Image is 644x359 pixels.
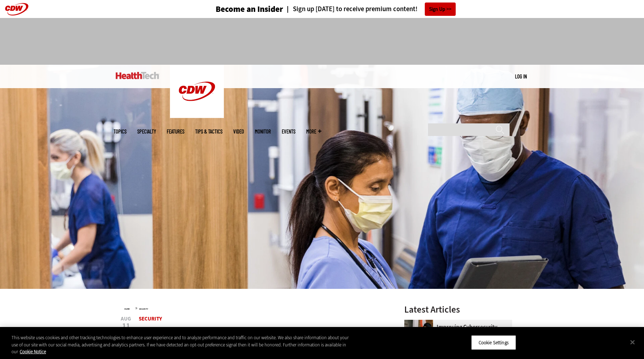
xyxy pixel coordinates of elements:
[515,73,527,80] div: User menu
[404,320,433,349] img: nurse studying on computer
[515,73,527,79] a: Log in
[191,25,453,58] iframe: advertisement
[216,5,283,13] h3: Become an Insider
[167,129,184,134] a: Features
[139,315,162,322] a: Security
[625,334,640,350] button: Close
[471,335,516,350] button: Cookie Settings
[404,305,512,314] h3: Latest Articles
[124,308,130,310] a: Home
[137,129,156,134] span: Specialty
[121,316,131,322] span: Aug
[282,129,295,134] a: Events
[116,72,159,79] img: Home
[255,129,271,134] a: MonITor
[404,324,508,336] a: Improving Cybersecurity Training for Healthcare Staff
[170,112,224,120] a: CDW
[189,5,283,13] a: Become an Insider
[404,320,437,326] a: nurse studying on computer
[114,129,126,134] span: Topics
[20,349,46,355] a: More information about your privacy
[233,129,244,134] a: Video
[195,129,222,134] a: Tips & Tactics
[170,65,224,118] img: Home
[11,334,354,355] div: This website uses cookies and other tracking technologies to enhance user experience and to analy...
[139,308,148,310] a: Security
[124,305,385,311] div: »
[425,3,456,16] a: Sign Up
[306,129,321,134] span: More
[283,6,418,13] a: Sign up [DATE] to receive premium content!
[121,322,131,330] span: 11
